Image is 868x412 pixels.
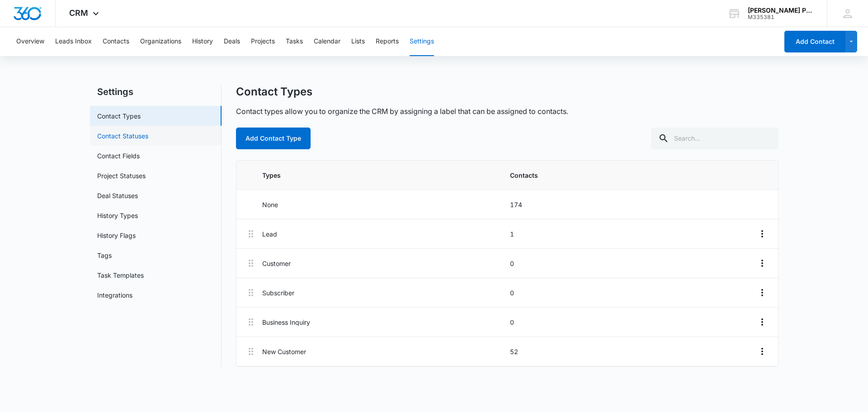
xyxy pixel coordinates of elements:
button: Overflow Menu [755,227,769,241]
button: Organizations [140,27,181,56]
a: Contact Statuses [97,131,148,141]
button: Overflow Menu [755,285,769,300]
button: Projects [251,27,275,56]
input: Search... [651,128,778,149]
button: Lists [351,27,365,56]
p: 0 [510,317,752,327]
a: Contact Fields [97,151,140,161]
a: Deal Statuses [97,191,138,200]
p: None [262,200,504,209]
p: Types [262,170,504,180]
p: 1 [510,229,752,239]
p: New Customer [262,347,504,356]
div: account id [748,14,814,20]
button: Add Contact [784,31,845,52]
button: Add Contact Type [236,128,311,149]
p: 0 [510,288,752,298]
button: Tasks [286,27,303,56]
p: Contacts [510,170,752,180]
a: History Flags [97,231,136,240]
p: 174 [510,200,752,209]
button: History [192,27,213,56]
p: 52 [510,347,752,356]
h1: Contact Types [236,85,312,99]
button: Reports [376,27,399,56]
button: Settings [410,27,434,56]
p: Business Inquiry [262,317,504,327]
button: Contacts [103,27,129,56]
p: Customer [262,259,504,268]
a: Integrations [97,290,132,300]
p: Subscriber [262,288,504,298]
span: CRM [69,8,88,18]
h2: Settings [90,85,222,99]
button: Overflow Menu [755,315,769,329]
p: 0 [510,259,752,268]
button: Calendar [314,27,340,56]
a: History Types [97,211,138,220]
a: Tags [97,251,112,260]
button: Deals [224,27,240,56]
button: Overview [16,27,44,56]
a: Project Statuses [97,171,146,180]
div: account name [748,7,814,14]
button: Overflow Menu [755,256,769,270]
p: Lead [262,229,504,239]
p: Contact types allow you to organize the CRM by assigning a label that can be assigned to contacts. [236,106,568,117]
button: Overflow Menu [755,344,769,359]
a: Task Templates [97,270,144,280]
a: Contact Types [97,111,141,121]
button: Leads Inbox [55,27,92,56]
